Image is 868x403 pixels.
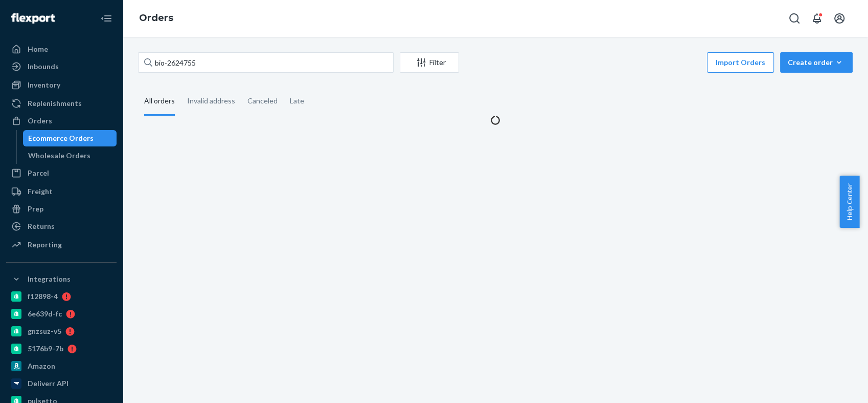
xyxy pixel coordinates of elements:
[144,88,175,116] div: All orders
[28,168,49,178] div: Parcel
[780,52,853,73] button: Create order
[131,4,181,33] ol: breadcrumbs
[23,130,117,146] a: Ecommerce Orders
[6,271,117,287] button: Integrations
[28,204,43,214] div: Prep
[187,88,235,114] div: Invalid address
[11,13,55,24] img: Flexport logo
[6,165,117,181] a: Parcel
[839,176,859,228] button: Help Center
[28,361,55,371] div: Amazon
[6,95,117,112] a: Replenishments
[6,218,117,235] a: Returns
[707,52,774,73] button: Import Orders
[96,8,117,29] button: Close Navigation
[400,57,459,68] div: Filter
[400,52,459,73] button: Filter
[28,61,59,72] div: Inbounds
[139,12,173,24] a: Orders
[28,80,60,90] div: Inventory
[28,274,71,284] div: Integrations
[6,201,117,217] a: Prep
[6,113,117,129] a: Orders
[807,8,827,29] button: Open notifications
[28,344,63,354] div: 5176b9-7b
[28,151,90,161] div: Wholesale Orders
[6,58,117,75] a: Inbounds
[28,116,52,126] div: Orders
[6,288,117,305] a: f12898-4
[6,341,117,357] a: 5176b9-7b
[28,378,68,389] div: Deliverr API
[28,186,53,197] div: Freight
[6,323,117,340] a: gnzsuz-v5
[23,147,117,164] a: Wholesale Orders
[28,291,58,302] div: f12898-4
[6,237,117,253] a: Reporting
[28,326,61,336] div: gnzsuz-v5
[6,358,117,374] a: Amazon
[28,309,62,319] div: 6e639d-fc
[829,8,850,29] button: Open account menu
[6,183,117,200] a: Freight
[788,57,845,68] div: Create order
[290,88,304,114] div: Late
[28,44,48,54] div: Home
[784,8,805,29] button: Open Search Box
[28,133,94,143] div: Ecommerce Orders
[6,41,117,57] a: Home
[6,77,117,93] a: Inventory
[6,375,117,392] a: Deliverr API
[247,88,278,114] div: Canceled
[28,240,62,250] div: Reporting
[138,52,394,73] input: Search orders
[28,98,82,109] div: Replenishments
[28,221,55,231] div: Returns
[6,306,117,322] a: 6e639d-fc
